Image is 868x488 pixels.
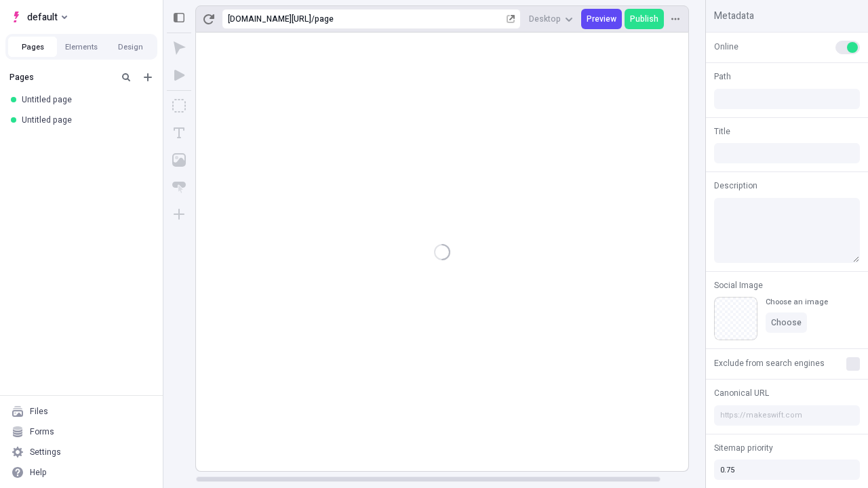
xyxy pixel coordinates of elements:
[714,279,763,291] span: Social Image
[529,14,561,24] span: Desktop
[714,387,769,399] span: Canonical URL
[9,72,113,83] div: Pages
[5,7,73,27] button: Select site
[140,69,156,85] button: Add new
[714,442,773,454] span: Sitemap priority
[524,9,578,29] button: Desktop
[22,94,146,105] div: Untitled page
[714,357,825,369] span: Exclude from search engines
[22,115,146,125] div: Untitled page
[587,14,616,24] span: Preview
[315,14,504,24] div: page
[581,9,622,29] button: Preview
[228,14,311,24] div: [URL][DOMAIN_NAME]
[167,148,191,172] button: Image
[771,317,802,328] span: Choose
[630,14,658,24] span: Publish
[30,426,54,437] div: Forms
[30,406,48,417] div: Files
[766,297,828,307] div: Choose an image
[714,180,757,192] span: Description
[311,14,315,24] div: /
[625,9,664,29] button: Publish
[30,447,61,457] div: Settings
[766,312,807,333] button: Choose
[714,41,738,53] span: Online
[27,9,58,25] span: default
[167,121,191,145] button: Text
[8,37,57,57] button: Pages
[167,175,191,199] button: Button
[57,37,106,57] button: Elements
[714,70,731,83] span: Path
[714,125,730,138] span: Title
[167,94,191,118] button: Box
[714,405,860,426] input: https://makeswift.com
[30,467,47,478] div: Help
[106,37,155,57] button: Design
